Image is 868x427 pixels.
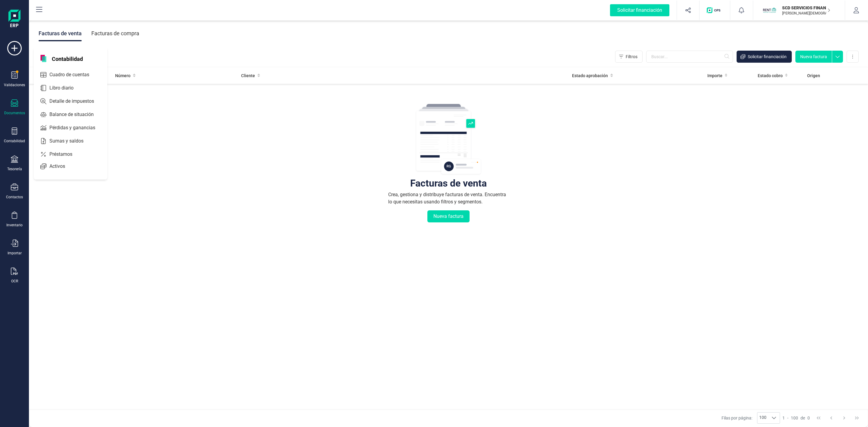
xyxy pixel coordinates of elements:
p: [PERSON_NAME][DEMOGRAPHIC_DATA][DEMOGRAPHIC_DATA] [782,11,830,16]
div: OCR [11,279,18,284]
div: Filas por página: [722,412,780,424]
div: Contactos [6,195,23,199]
div: Facturas de compra [91,26,139,41]
span: Cuadro de cuentas [47,71,100,78]
button: Solicitar financiación [737,51,792,63]
div: Tesorería [7,167,22,171]
span: Balance de situación [47,111,105,118]
img: Logo de OPS [707,7,723,13]
img: SC [763,4,776,17]
span: Importe [707,73,722,79]
span: Activos [47,163,76,170]
span: Cliente [241,73,255,79]
div: Inventario [6,223,23,228]
span: Pérdidas y ganancias [47,124,106,131]
div: - [782,415,810,421]
span: Origen [807,73,820,79]
span: de [800,415,805,421]
button: Next Page [838,412,850,424]
button: SCSCD SERVICIOS FINANCIEROS SL[PERSON_NAME][DEMOGRAPHIC_DATA][DEMOGRAPHIC_DATA] [760,1,838,20]
div: Facturas de venta [39,26,82,41]
span: 100 [791,415,798,421]
div: Solicitar financiación [610,4,669,16]
div: Validaciones [4,83,25,87]
button: Nueva factura [795,51,832,63]
span: 100 [757,413,768,423]
div: Crea, gestiona y distribuye facturas de venta. Encuentra lo que necesitas usando filtros y segmen... [388,191,509,206]
p: SCD SERVICIOS FINANCIEROS SL [782,5,830,11]
span: Estado cobro [758,73,783,79]
button: Last Page [851,412,863,424]
input: Buscar... [646,51,733,63]
span: Solicitar financiación [748,54,787,60]
span: Sumas y saldos [47,137,94,145]
button: First Page [813,412,824,424]
span: Número [115,73,131,79]
img: img-empty-table.svg [415,103,482,175]
span: Detalle de impuestos [47,98,105,105]
button: Solicitar financiación [603,1,677,20]
span: Estado aprobación [572,73,608,79]
button: Logo de OPS [703,1,726,20]
span: Préstamos [47,151,83,158]
div: Documentos [4,111,25,115]
button: Filtros [615,51,643,63]
div: Facturas de venta [410,180,487,186]
img: Logo Finanedi [8,10,20,29]
div: Importar [8,251,22,256]
div: Contabilidad [4,139,25,143]
span: Contabilidad [48,55,86,62]
span: 0 [807,415,810,421]
span: 1 [782,415,785,421]
button: Nueva factura [427,210,470,222]
span: Libro diario [47,84,84,92]
button: Previous Page [826,412,837,424]
span: Filtros [626,54,637,60]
